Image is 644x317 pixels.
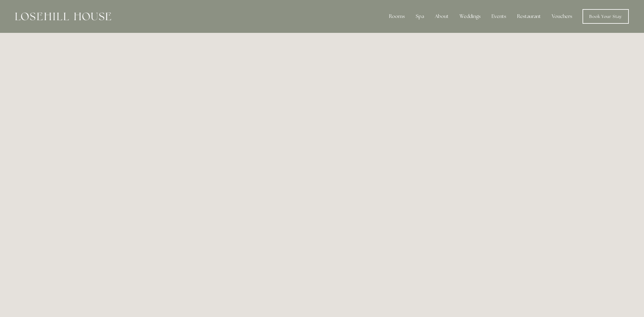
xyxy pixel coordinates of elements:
[430,10,453,23] div: About
[411,10,429,23] div: Spa
[384,10,410,23] div: Rooms
[512,10,546,23] div: Restaurant
[487,10,511,23] div: Events
[15,12,111,20] img: Losehill House
[583,9,629,24] a: Book Your Stay
[547,10,577,23] a: Vouchers
[455,10,485,23] div: Weddings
